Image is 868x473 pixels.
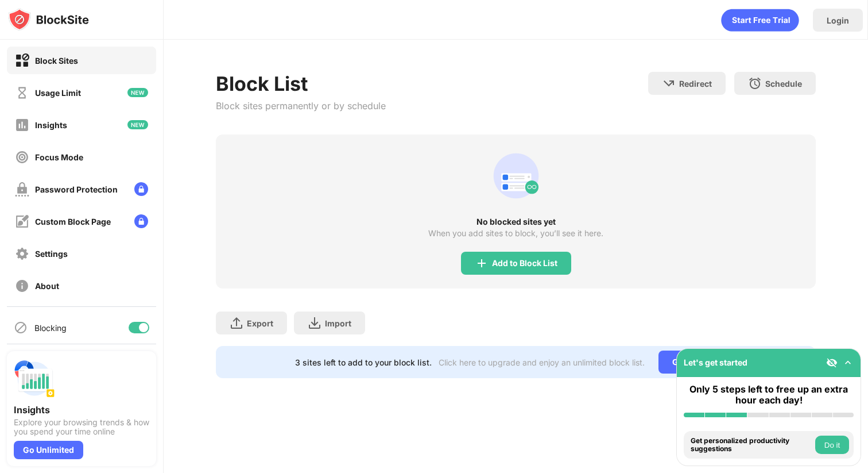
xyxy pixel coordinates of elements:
div: Get personalized productivity suggestions [691,437,812,453]
div: When you add sites to block, you’ll see it here. [428,229,603,238]
img: omni-setup-toggle.svg [842,357,854,368]
img: insights-off.svg [15,118,29,132]
div: Insights [14,404,149,416]
img: customize-block-page-off.svg [15,214,29,229]
div: Import [325,318,351,328]
img: lock-menu.svg [134,214,148,228]
div: 3 sites left to add to your block list. [295,357,432,367]
img: blocking-icon.svg [14,321,28,334]
div: Click here to upgrade and enjoy an unlimited block list. [439,357,645,367]
div: Focus Mode [35,152,83,162]
div: Go Unlimited [658,351,737,374]
img: logo-blocksite.svg [8,8,89,31]
img: new-icon.svg [127,88,148,97]
div: Only 5 steps left to free up an extra hour each day! [684,384,854,406]
div: Blocking [34,323,67,333]
div: Login [827,16,849,25]
img: settings-off.svg [15,247,29,261]
div: Insights [35,120,67,130]
img: focus-off.svg [15,150,29,164]
div: Block Sites [35,56,78,66]
div: Export [247,318,273,328]
div: Schedule [765,79,802,89]
div: Block sites permanently or by schedule [216,100,386,111]
img: password-protection-off.svg [15,182,29,197]
div: Block List [216,72,386,95]
div: Custom Block Page [35,217,111,226]
div: animation [489,148,544,203]
div: About [35,281,59,291]
button: Do it [815,436,849,454]
div: Redirect [679,79,712,89]
div: Add to Block List [492,259,557,268]
div: Password Protection [35,184,118,194]
div: Settings [35,249,68,259]
img: eye-not-visible.svg [826,357,838,368]
div: Explore your browsing trends & how you spend your time online [14,418,149,436]
img: push-insights.svg [14,358,55,399]
div: animation [721,9,799,32]
img: new-icon.svg [127,120,148,129]
div: No blocked sites yet [216,217,816,226]
img: lock-menu.svg [134,182,148,196]
div: Go Unlimited [14,441,83,459]
img: about-off.svg [15,279,29,293]
div: Let's get started [684,357,747,367]
img: time-usage-off.svg [15,86,29,100]
div: Usage Limit [35,88,81,98]
img: block-on.svg [15,53,29,68]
